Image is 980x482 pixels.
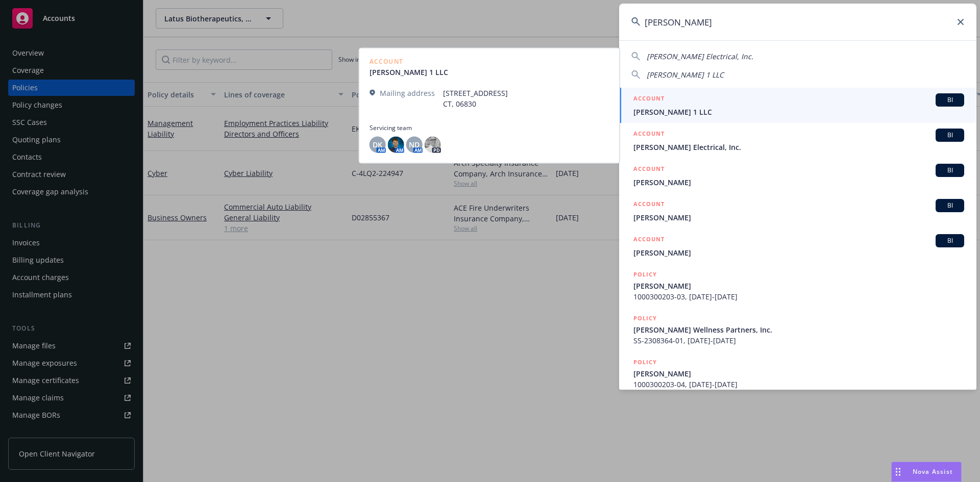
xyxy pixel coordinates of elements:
[647,52,753,61] span: [PERSON_NAME] Electrical, Inc.
[619,229,976,264] a: ACCOUNTBI[PERSON_NAME]
[633,129,665,141] h5: ACCOUNT
[619,4,976,40] input: Search...
[633,177,964,188] span: [PERSON_NAME]
[633,199,665,211] h5: ACCOUNT
[633,164,665,176] h5: ACCOUNT
[647,70,724,80] span: [PERSON_NAME] 1 LLC
[940,201,960,210] span: BI
[891,462,962,482] button: Nova Assist
[633,212,964,223] span: [PERSON_NAME]
[633,368,964,379] span: [PERSON_NAME]
[940,166,960,175] span: BI
[633,93,665,106] h5: ACCOUNT
[633,324,964,335] span: [PERSON_NAME] Wellness Partners, Inc.
[633,247,964,258] span: [PERSON_NAME]
[619,123,976,158] a: ACCOUNTBI[PERSON_NAME] Electrical, Inc.
[619,158,976,193] a: ACCOUNTBI[PERSON_NAME]
[892,462,904,481] div: Drag to move
[619,193,976,229] a: ACCOUNTBI[PERSON_NAME]
[619,351,976,395] a: POLICY[PERSON_NAME]1000300203-04, [DATE]-[DATE]
[633,335,964,346] span: SS-2308364-01, [DATE]-[DATE]
[633,269,657,280] h5: POLICY
[633,281,964,291] span: [PERSON_NAME]
[940,236,960,245] span: BI
[913,467,953,476] span: Nova Assist
[940,131,960,140] span: BI
[940,95,960,105] span: BI
[633,107,964,117] span: [PERSON_NAME] 1 LLC
[633,142,964,153] span: [PERSON_NAME] Electrical, Inc.
[633,291,964,302] span: 1000300203-03, [DATE]-[DATE]
[619,308,976,351] a: POLICY[PERSON_NAME] Wellness Partners, Inc.SS-2308364-01, [DATE]-[DATE]
[619,264,976,308] a: POLICY[PERSON_NAME]1000300203-03, [DATE]-[DATE]
[633,379,964,390] span: 1000300203-04, [DATE]-[DATE]
[633,357,657,367] h5: POLICY
[633,313,657,323] h5: POLICY
[633,234,665,246] h5: ACCOUNT
[619,88,976,123] a: ACCOUNTBI[PERSON_NAME] 1 LLC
